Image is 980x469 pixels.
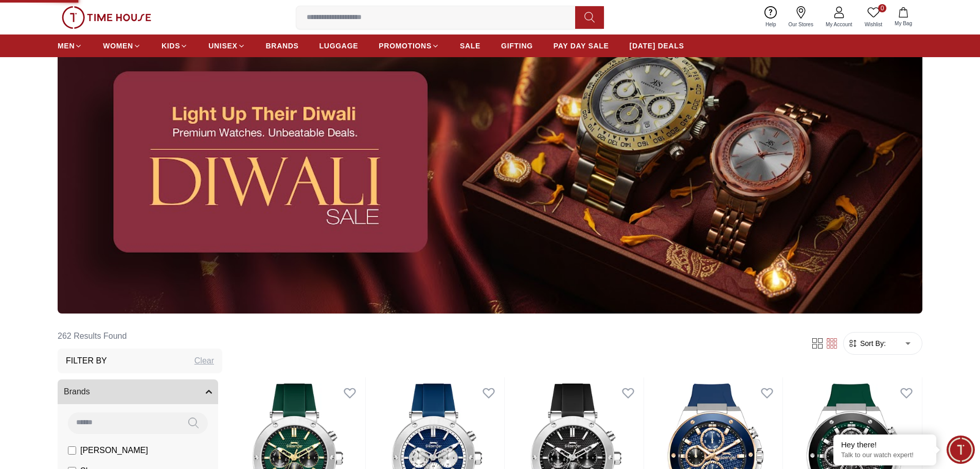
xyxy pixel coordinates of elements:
[266,37,299,55] a: BRANDS
[630,41,684,51] span: [DATE] DEALS
[194,355,214,367] div: Clear
[878,4,886,12] span: 0
[460,41,480,51] span: SALE
[62,6,151,29] img: ...
[785,21,817,28] span: Our Stores
[858,338,886,349] span: Sort By:
[208,41,237,51] span: UNISEX
[58,41,75,51] span: MEN
[759,4,782,30] a: Help
[947,436,975,464] div: Chat Widget
[319,41,359,51] span: LUGGAGE
[841,440,929,450] div: Hey there!
[501,41,533,51] span: GIFTING
[64,386,90,398] span: Brands
[379,41,432,51] span: PROMOTIONS
[58,10,922,314] img: ...
[554,37,609,55] a: PAY DAY SALE
[888,5,918,29] button: My Bag
[80,444,148,457] span: [PERSON_NAME]
[58,379,218,404] button: Brands
[501,37,533,55] a: GIFTING
[266,41,299,51] span: BRANDS
[58,37,82,55] a: MEN
[554,41,609,51] span: PAY DAY SALE
[68,446,76,455] input: [PERSON_NAME]
[841,451,929,460] p: Talk to our watch expert!
[761,21,780,28] span: Help
[58,324,222,349] h6: 262 Results Found
[379,37,439,55] a: PROMOTIONS
[103,37,141,55] a: WOMEN
[861,21,886,28] span: Wishlist
[460,37,480,55] a: SALE
[103,41,133,51] span: WOMEN
[822,21,857,28] span: My Account
[66,355,107,367] h3: Filter By
[890,20,916,27] span: My Bag
[208,37,245,55] a: UNISEX
[859,4,888,30] a: 0Wishlist
[319,37,359,55] a: LUGGAGE
[782,4,819,30] a: Our Stores
[162,37,188,55] a: KIDS
[848,338,886,349] button: Sort By:
[162,41,180,51] span: KIDS
[630,37,684,55] a: [DATE] DEALS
